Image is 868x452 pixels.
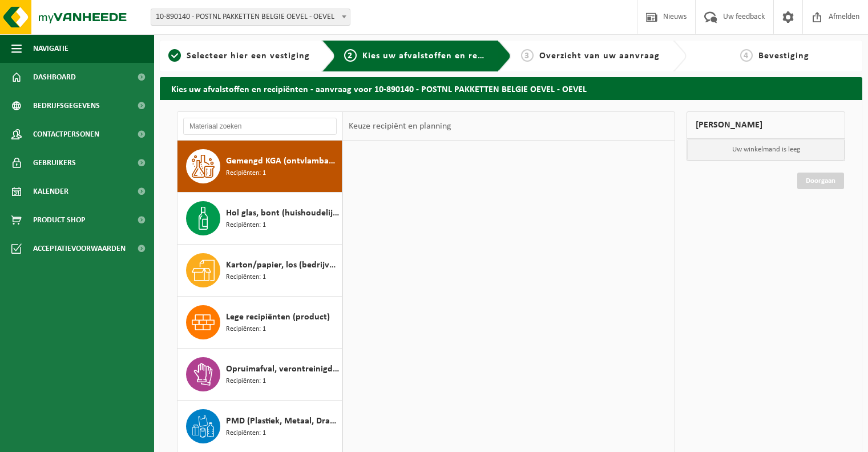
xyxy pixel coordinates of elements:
span: Kies uw afvalstoffen en recipiënten [362,51,519,61]
p: Uw winkelmand is leeg [687,139,845,161]
span: Recipiënten: 1 [226,220,266,231]
span: Bevestiging [758,51,809,61]
span: 10-890140 - POSTNL PAKKETTEN BELGIE OEVEL - OEVEL [151,9,350,25]
h2: Kies uw afvalstoffen en recipiënten - aanvraag voor 10-890140 - POSTNL PAKKETTEN BELGIE OEVEL - O... [160,77,862,99]
button: Gemengd KGA (ontvlambaar-corrosief) Recipiënten: 1 [177,141,342,193]
span: Recipiënten: 1 [226,272,266,283]
a: 1Selecteer hier een vestiging [165,49,313,63]
span: Dashboard [33,63,76,91]
span: Karton/papier, los (bedrijven) [226,258,339,272]
span: Selecteer hier een vestiging [187,51,310,61]
span: Overzicht van uw aanvraag [539,51,660,61]
span: PMD (Plastiek, Metaal, Drankkartons) (bedrijven) [226,414,339,428]
div: [PERSON_NAME] [687,111,845,139]
span: Lege recipiënten (product) [226,310,330,324]
span: Recipiënten: 1 [226,428,266,439]
span: Navigatie [33,34,68,63]
span: 1 [168,49,181,62]
button: Hol glas, bont (huishoudelijk) Recipiënten: 1 [177,193,342,245]
span: Gebruikers [33,149,76,177]
span: 10-890140 - POSTNL PAKKETTEN BELGIE OEVEL - OEVEL [151,9,350,26]
span: Opruimafval, verontreinigd met diverse niet-gevaarlijke afvalstoffen [226,362,339,376]
button: Opruimafval, verontreinigd met diverse niet-gevaarlijke afvalstoffen Recipiënten: 1 [177,349,342,401]
span: 2 [344,49,357,62]
span: Kalender [33,177,68,206]
span: Product Shop [33,206,85,234]
button: Lege recipiënten (product) Recipiënten: 1 [177,297,342,349]
button: Karton/papier, los (bedrijven) Recipiënten: 1 [177,245,342,297]
span: Recipiënten: 1 [226,168,266,179]
span: Bedrijfsgegevens [33,91,100,120]
span: 4 [740,49,753,62]
input: Materiaal zoeken [183,118,337,135]
span: 3 [521,49,534,62]
div: Keuze recipiënt en planning [343,112,457,141]
span: Gemengd KGA (ontvlambaar-corrosief) [226,154,339,168]
span: Recipiënten: 1 [226,376,266,387]
span: Hol glas, bont (huishoudelijk) [226,206,339,220]
span: Contactpersonen [33,120,99,149]
span: Recipiënten: 1 [226,324,266,335]
a: Doorgaan [797,173,844,189]
span: Acceptatievoorwaarden [33,234,126,263]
